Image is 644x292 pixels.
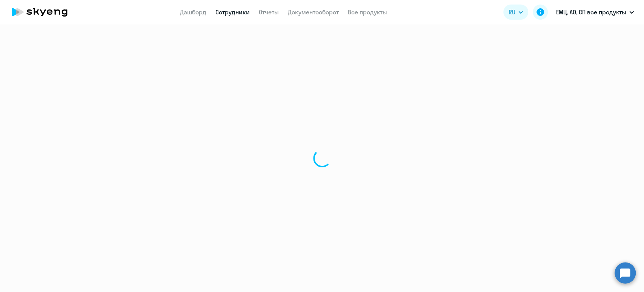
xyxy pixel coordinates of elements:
[509,8,515,17] span: RU
[215,8,250,16] a: Сотрудники
[552,3,638,21] button: ЕМЦ, АО, СП все продукты
[348,8,387,16] a: Все продукты
[259,8,279,16] a: Отчеты
[288,8,339,16] a: Документооборот
[180,8,206,16] a: Дашборд
[556,8,626,17] p: ЕМЦ, АО, СП все продукты
[503,5,528,20] button: RU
